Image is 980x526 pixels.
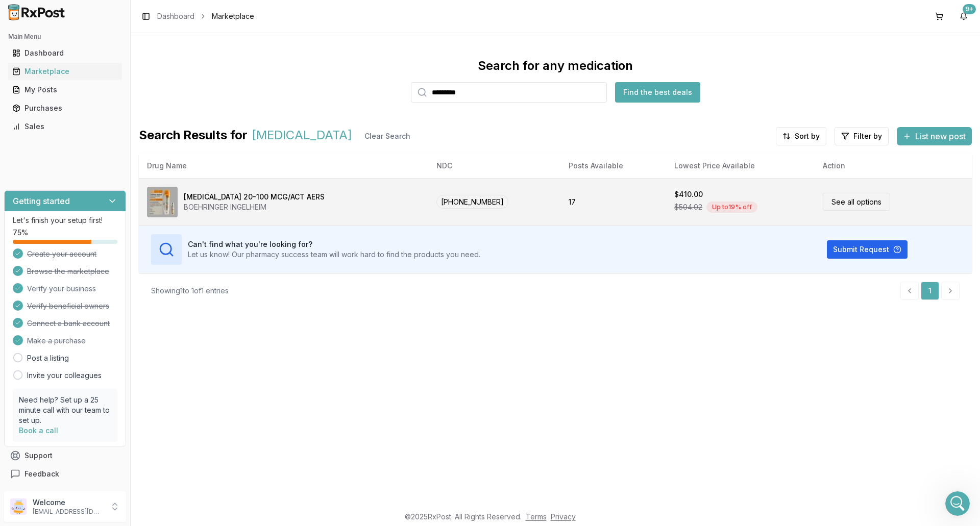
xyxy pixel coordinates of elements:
[12,121,118,132] div: Sales
[8,99,122,117] a: Purchases
[151,286,229,296] div: Showing 1 to 1 of 1 entries
[4,100,126,116] button: Purchases
[9,313,195,330] textarea: Message…
[52,167,188,177] div: could you look for Breo 100-25 please
[147,187,178,217] img: Combivent Respimat 20-100 MCG/ACT AERS
[179,72,188,83] div: ok
[853,131,882,141] span: Filter by
[8,33,122,41] h2: Main Menu
[8,44,122,62] a: Dashboard
[7,4,26,23] button: go back
[13,215,117,226] p: Let's finish your setup first!
[8,262,85,285] div: How many breo?
[29,6,45,22] img: Profile image for Manuel
[4,4,69,20] img: RxPost Logo
[4,45,126,61] button: Dashboard
[8,292,196,333] div: JEFFREY says…
[835,127,889,145] button: Filter by
[526,512,547,521] a: Terms
[179,4,198,22] div: Close
[8,81,122,99] a: My Posts
[19,426,58,435] a: Book a call
[157,11,254,21] nav: breadcrumb
[27,336,86,346] span: Make a purchase
[252,127,352,145] span: [MEDICAL_DATA]
[8,161,196,191] div: JEFFREY says…
[776,127,826,145] button: Sort by
[16,334,24,342] button: Upload attachment
[188,239,480,249] h3: Can't find what you're looking for?
[27,249,96,259] span: Create your account
[37,292,196,324] div: yes please, go ahead and put in our cart
[16,197,159,217] div: I actually might have some and did you still need [MEDICAL_DATA] 160?
[142,238,188,248] div: let me check
[963,4,976,14] div: 9+
[897,132,972,142] a: List new post
[16,2,159,52] div: Still waiting on [MEDICAL_DATA] responses from a couple places and [MEDICAL_DATA] 0.25mg i have b...
[24,469,59,479] span: Feedback
[8,117,122,136] a: Sales
[134,232,196,254] div: let me check
[139,127,248,145] span: Search Results for
[27,318,110,329] span: Connect a bank account
[8,147,196,161] div: [DATE]
[184,202,325,212] div: BOEHRINGER INGELHEIM
[8,97,196,147] div: Manuel says…
[8,262,196,293] div: Manuel says…
[12,103,118,113] div: Purchases
[666,154,815,178] th: Lowest Price Available
[823,193,890,211] a: See all options
[160,4,179,23] button: Home
[8,62,122,81] a: Marketplace
[706,202,757,213] div: Up to 19 % off
[945,491,970,516] iframe: Intercom live chat
[8,66,196,97] div: JEFFREY says…
[436,195,508,209] span: [PHONE_NUMBER]
[8,232,196,262] div: JEFFREY says…
[32,334,40,342] button: Emoji picker
[184,192,325,202] div: [MEDICAL_DATA] 20-100 MCG/ACT AERS
[8,191,196,232] div: Manuel says…
[27,284,96,294] span: Verify your business
[900,282,960,300] nav: pagination
[4,465,126,483] button: Feedback
[8,97,167,139] div: ive also contacted the pharmacy we submitted [MEDICAL_DATA] and mounjaro when they are shipping out
[795,131,820,141] span: Sort by
[428,154,560,178] th: NDC
[827,240,908,259] button: Submit Request
[10,498,27,515] img: User avatar
[50,13,99,23] p: Active 12h ago
[921,282,939,300] a: 1
[4,82,126,98] button: My Posts
[12,48,118,58] div: Dashboard
[478,58,633,74] div: Search for any medication
[12,85,118,95] div: My Posts
[674,202,702,212] span: $504.02
[175,330,191,346] button: Send a message…
[19,395,111,425] p: Need help? Set up a 25 minute call with our team to set up.
[4,118,126,135] button: Sales
[33,497,104,508] p: Welcome
[13,195,70,207] h3: Getting started
[12,66,118,77] div: Marketplace
[45,298,188,318] div: yes please, go ahead and put in our cart
[4,446,126,465] button: Support
[4,63,126,80] button: Marketplace
[815,154,972,178] th: Action
[560,178,667,226] td: 17
[915,130,966,142] span: List new post
[27,353,69,363] a: Post a listing
[27,301,109,311] span: Verify beneficial owners
[356,127,419,145] button: Clear Search
[16,268,77,279] div: How many breo?
[27,266,109,277] span: Browse the marketplace
[897,127,972,145] button: List new post
[674,189,703,199] div: $410.00
[212,11,254,21] span: Marketplace
[171,66,196,89] div: ok
[188,249,480,260] p: Let us know! Our pharmacy success team will work hard to find the products you need.
[13,228,28,238] span: 75 %
[50,5,116,13] h1: [PERSON_NAME]
[560,154,667,178] th: Posts Available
